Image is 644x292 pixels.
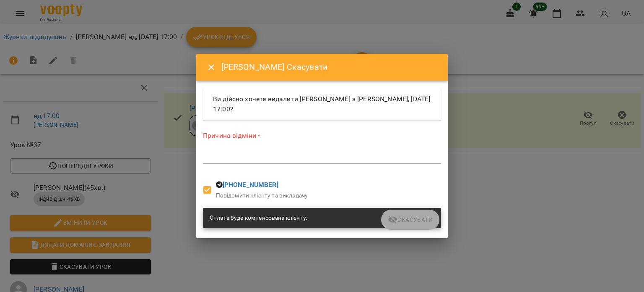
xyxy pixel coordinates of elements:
[203,87,441,121] div: Ви дійсно хочете видалити [PERSON_NAME] з [PERSON_NAME], [DATE] 17:00?
[221,61,438,74] h6: [PERSON_NAME] Скасувати
[210,210,307,226] div: Оплата буде компенсована клієнту.
[201,57,221,77] button: Close
[216,192,308,200] p: Повідомити клієнту та викладачу
[203,131,441,140] label: Причина відміни
[223,181,278,189] a: [PHONE_NUMBER]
